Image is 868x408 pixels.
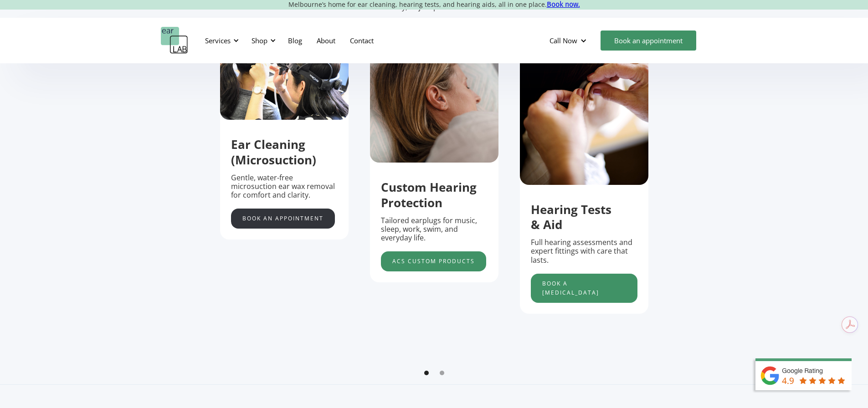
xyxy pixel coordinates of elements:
[381,251,486,271] a: acs custom products
[370,34,498,282] div: 2 of 5
[531,201,611,233] strong: Hearing Tests & Aid
[520,34,648,314] div: 3 of 5
[231,173,338,200] p: Gentle, water-free microsuction ear wax removal for comfort and clarity.
[440,371,444,375] div: Show slide 2 of 2
[281,27,309,54] a: Blog
[381,216,488,243] p: Tailored earplugs for music, sleep, work, swim, and everyday life.
[231,209,335,229] a: Book an appointment
[531,238,637,265] p: Full hearing assessments and expert fittings with care that lasts.
[550,36,577,45] div: Call Now
[381,179,477,211] strong: Custom Hearing Protection
[520,34,648,185] img: putting hearing protection in
[220,34,349,240] div: 1 of 5
[424,371,429,375] div: Show slide 1 of 2
[252,36,267,45] div: Shop
[220,34,648,384] div: carousel
[601,31,696,51] a: Book an appointment
[200,27,241,54] div: Services
[309,27,343,54] a: About
[161,27,188,54] a: home
[531,274,637,303] a: Book a [MEDICAL_DATA]
[231,136,316,168] strong: Ear Cleaning (Microsuction)
[343,27,381,54] a: Contact
[246,27,278,54] div: Shop
[205,36,231,45] div: Services
[542,27,596,54] div: Call Now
